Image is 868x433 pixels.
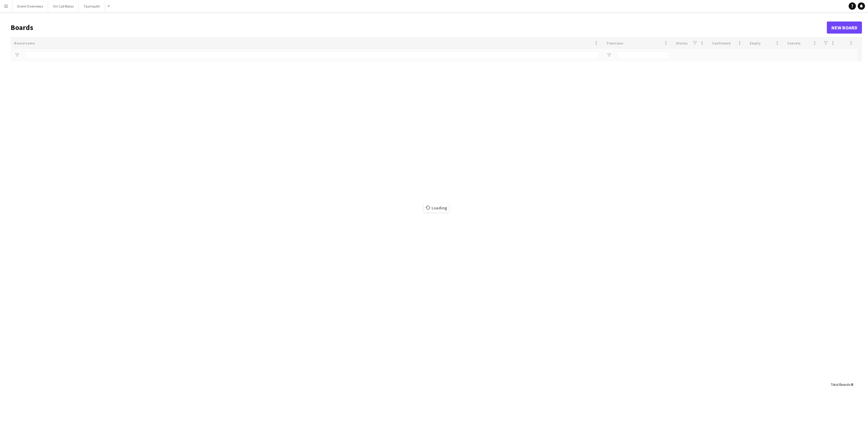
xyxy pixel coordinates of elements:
span: Loading [424,203,449,212]
button: Event Overviews [12,0,48,12]
button: On Call Rotas [48,0,79,12]
div: : [831,379,853,390]
a: New Board [827,21,862,34]
span: Total Boards [831,382,850,387]
button: Taymouth [79,0,105,12]
span: 0 [851,382,853,387]
h1: Boards [11,23,827,32]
